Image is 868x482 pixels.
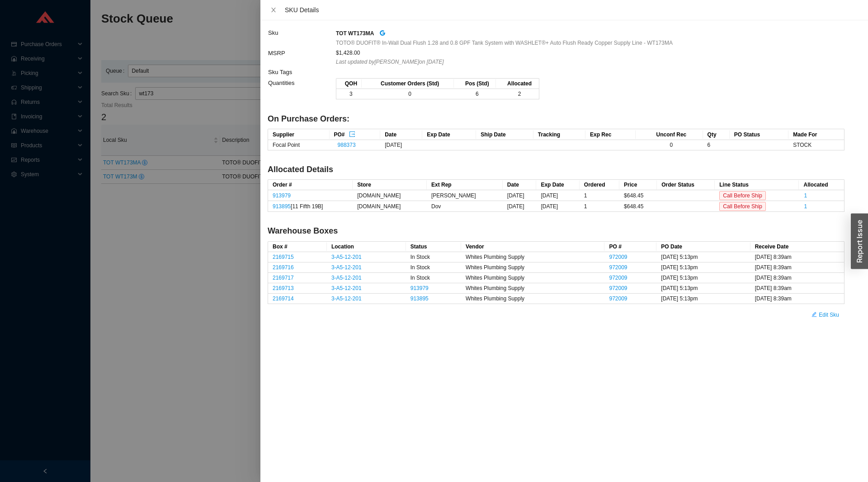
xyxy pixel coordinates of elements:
td: [DATE] 8:39am [750,252,844,262]
td: 1 [580,201,619,212]
td: [DATE] [503,190,537,201]
td: [PERSON_NAME] [427,190,503,201]
th: Ship Date [476,129,533,140]
td: In Stock [406,252,461,262]
th: Ordered [580,180,619,190]
th: Exp Rec [585,129,636,140]
th: QOH [336,79,362,89]
button: editEdit Sku [806,309,844,321]
div: SKU Details [285,5,861,15]
td: [DATE] 8:39am [750,294,844,304]
i: Last updated by [PERSON_NAME] on [DATE] [336,59,444,65]
th: Location [327,242,406,252]
td: Whites Plumbing Supply [461,252,604,262]
td: $648.45 [619,201,657,212]
td: Sku Tags [268,67,335,78]
button: 1 [803,191,807,195]
td: [DATE] [380,140,422,150]
a: 3-A5-12-201 [331,275,362,281]
th: Pos (Std) [454,79,496,89]
td: MSRP [268,48,335,67]
td: In Stock [406,262,461,273]
td: Whites Plumbing Supply [461,262,604,273]
td: [DATE] 8:39am [750,273,844,283]
h4: Warehouse Boxes [268,225,844,237]
td: 2 [496,89,539,99]
td: Whites Plumbing Supply [461,294,604,304]
a: 972009 [609,264,627,271]
th: Tracking [533,129,585,140]
td: [DATE] 5:13pm [656,283,750,294]
h4: Allocated Details [268,164,844,175]
span: export [349,131,355,138]
td: STOCK [788,140,844,150]
th: Price [619,180,657,190]
a: 3-A5-12-201 [331,264,362,271]
span: close [270,7,277,13]
th: Box # [268,242,327,252]
td: Sku [268,28,335,48]
a: 3-A5-12-201 [331,285,362,291]
span: TOTO® DUOFIT® In-Wall Dual Flush 1.28 and 0.8 GPF Tank System with WASHLET®+ Auto Flush Ready Cop... [336,38,673,47]
th: PO Date [656,242,750,252]
td: $648.45 [619,190,657,201]
td: [DATE] 8:39am [750,262,844,273]
a: 2169716 [273,264,294,271]
th: Qty [703,129,730,140]
th: Status [406,242,461,252]
th: Exp Date [422,129,476,140]
th: PO Status [730,129,788,140]
a: 3-A5-12-201 [331,295,362,302]
button: export [349,130,356,137]
td: In Stock [406,273,461,283]
td: [DATE] 5:13pm [656,294,750,304]
td: [DATE] [536,190,579,201]
span: google [379,30,386,36]
div: $1,428.00 [336,48,844,57]
th: Order # [268,180,353,190]
span: edit [811,312,817,318]
th: Exp Date [536,180,579,190]
td: [DATE] [503,201,537,212]
a: 972009 [609,285,627,291]
th: PO # [604,242,656,252]
a: 913895 [410,295,429,302]
span: Call Before Ship [719,202,766,211]
th: Unconf Rec [636,129,703,140]
th: Order Status [657,180,715,190]
td: Quantities [268,78,335,104]
th: Line Status [715,180,799,190]
td: [DOMAIN_NAME] [353,190,427,201]
a: 913979 [273,192,291,199]
td: 6 [703,140,730,150]
th: Store [353,180,427,190]
td: Focal Point [268,140,330,150]
td: [DATE] 5:13pm [656,252,750,262]
td: [DATE] 5:13pm [656,273,750,283]
a: google [379,28,386,38]
th: PO# [330,129,381,140]
a: 913979 [410,285,429,291]
td: [DOMAIN_NAME] [353,201,427,212]
th: Receive Date [750,242,844,252]
h4: On Purchase Orders: [268,113,844,125]
td: 3 [336,89,362,99]
a: 972009 [609,254,627,260]
td: Whites Plumbing Supply [461,283,604,294]
td: Dov [427,201,503,212]
span: Call Before Ship [719,191,766,200]
a: 972009 [609,295,627,302]
th: Allocated [496,79,539,89]
td: [DATE] 8:39am [750,283,844,294]
button: 1 [803,201,807,206]
a: 972009 [609,275,627,281]
th: Allocated [799,180,844,190]
th: Customer Orders (Std) [362,79,454,89]
td: 6 [454,89,496,99]
td: Whites Plumbing Supply [461,273,604,283]
a: 2169715 [273,254,294,260]
td: 0 [636,140,703,150]
button: Close [268,6,279,14]
a: 2169717 [273,275,294,281]
span: Edit Sku [819,310,839,319]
